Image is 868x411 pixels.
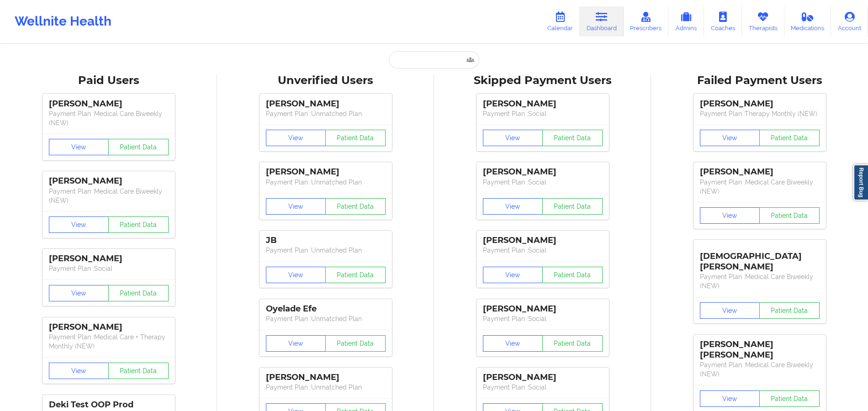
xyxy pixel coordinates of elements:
[49,109,169,127] p: Payment Plan : Medical Care Biweekly (NEW)
[657,74,862,88] div: Failed Payment Users
[784,6,831,37] a: Medications
[700,272,820,290] p: Payment Plan : Medical Care Biweekly (NEW)
[49,187,169,205] p: Payment Plan : Medical Care Biweekly (NEW)
[49,216,109,233] button: View
[266,246,386,255] p: Payment Plan : Unmatched Plan
[700,207,760,224] button: View
[266,178,386,187] p: Payment Plan : Unmatched Plan
[266,198,326,215] button: View
[700,178,820,196] p: Payment Plan : Medical Care Biweekly (NEW)
[580,6,624,37] a: Dashboard
[668,6,704,37] a: Admins
[759,207,820,224] button: Patient Data
[108,285,169,301] button: Patient Data
[6,74,211,88] div: Paid Users
[483,198,543,215] button: View
[108,216,169,233] button: Patient Data
[542,198,603,215] button: Patient Data
[483,130,543,146] button: View
[540,6,580,37] a: Calendar
[49,99,169,109] div: [PERSON_NAME]
[325,130,386,146] button: Patient Data
[49,363,109,379] button: View
[266,267,326,283] button: View
[266,167,386,177] div: [PERSON_NAME]
[483,314,603,323] p: Payment Plan : Social
[266,304,386,314] div: Oyelade Efe
[700,302,760,319] button: View
[483,109,603,118] p: Payment Plan : Social
[704,6,742,37] a: Coaches
[700,109,820,118] p: Payment Plan : Therapy Monthly (NEW)
[325,335,386,352] button: Patient Data
[266,383,386,392] p: Payment Plan : Unmatched Plan
[325,198,386,215] button: Patient Data
[483,167,603,177] div: [PERSON_NAME]
[49,322,169,332] div: [PERSON_NAME]
[266,372,386,383] div: [PERSON_NAME]
[266,314,386,323] p: Payment Plan : Unmatched Plan
[853,164,868,200] a: Report Bug
[266,335,326,352] button: View
[49,253,169,264] div: [PERSON_NAME]
[266,130,326,146] button: View
[49,400,169,410] div: Deki Test OOP Prod
[700,244,820,272] div: [DEMOGRAPHIC_DATA][PERSON_NAME]
[325,267,386,283] button: Patient Data
[700,99,820,109] div: [PERSON_NAME]
[483,178,603,187] p: Payment Plan : Social
[700,360,820,379] p: Payment Plan : Medical Care Biweekly (NEW)
[624,6,669,37] a: Prescribers
[266,99,386,109] div: [PERSON_NAME]
[223,74,428,88] div: Unverified Users
[49,285,109,301] button: View
[266,109,386,118] p: Payment Plan : Unmatched Plan
[108,139,169,155] button: Patient Data
[108,363,169,379] button: Patient Data
[742,6,784,37] a: Therapists
[483,246,603,255] p: Payment Plan : Social
[49,139,109,155] button: View
[759,302,820,319] button: Patient Data
[483,99,603,109] div: [PERSON_NAME]
[49,264,169,273] p: Payment Plan : Social
[542,130,603,146] button: Patient Data
[700,390,760,407] button: View
[759,130,820,146] button: Patient Data
[483,235,603,246] div: [PERSON_NAME]
[483,335,543,352] button: View
[700,130,760,146] button: View
[440,74,645,88] div: Skipped Payment Users
[700,167,820,177] div: [PERSON_NAME]
[483,304,603,314] div: [PERSON_NAME]
[831,6,868,37] a: Account
[266,235,386,246] div: JB
[49,176,169,186] div: [PERSON_NAME]
[700,339,820,360] div: [PERSON_NAME] [PERSON_NAME]
[49,332,169,351] p: Payment Plan : Medical Care + Therapy Monthly (NEW)
[483,372,603,383] div: [PERSON_NAME]
[759,390,820,407] button: Patient Data
[542,267,603,283] button: Patient Data
[483,267,543,283] button: View
[483,383,603,392] p: Payment Plan : Social
[542,335,603,352] button: Patient Data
